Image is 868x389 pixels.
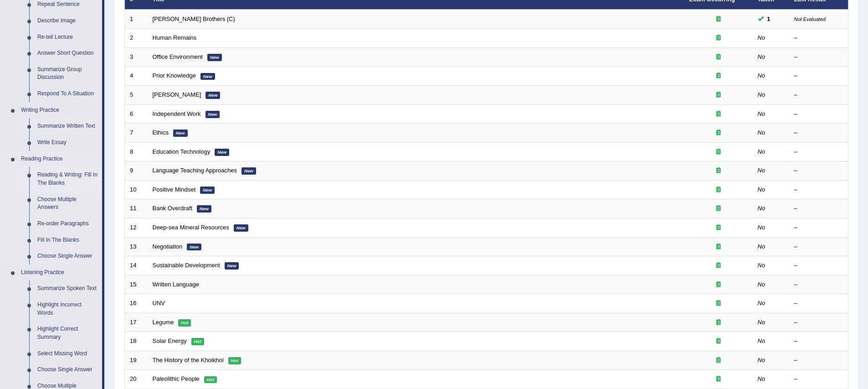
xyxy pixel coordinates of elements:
a: Highlight Incorrect Words [33,297,102,321]
a: Paleolithic People [153,375,200,382]
div: Exam occurring question [689,337,748,346]
td: 5 [125,86,148,105]
em: New [225,262,239,270]
em: Hot [178,319,191,327]
a: Answer Short Question [33,45,102,62]
em: No [758,34,765,41]
div: – [794,280,843,289]
div: Exam occurring question [689,204,748,213]
em: No [758,167,765,174]
td: 18 [125,332,148,351]
a: Describe Image [33,13,102,29]
div: Exam occurring question [689,166,748,175]
div: Exam occurring question [689,261,748,270]
a: Sustainable Development [153,262,220,269]
div: Exam occurring question [689,91,748,99]
div: Exam occurring question [689,15,748,24]
em: No [758,262,765,269]
div: Exam occurring question [689,299,748,308]
em: New [173,130,188,137]
div: Exam occurring question [689,129,748,137]
a: Language Teaching Approaches [153,167,237,174]
em: No [758,243,765,250]
a: Human Remains [153,34,197,41]
td: 14 [125,256,148,275]
a: Select Missing Word [33,346,102,362]
em: No [758,110,765,117]
div: – [794,243,843,251]
a: Choose Single Answer [33,362,102,378]
a: The History of the Khoikhoi [153,357,224,363]
em: Hot [204,376,217,384]
a: Re-order Paragraphs [33,216,102,232]
div: Exam occurring question [689,110,748,119]
em: No [758,72,765,79]
a: Choose Single Answer [33,248,102,265]
em: New [187,244,201,251]
div: – [794,34,843,42]
td: 9 [125,161,148,181]
td: 2 [125,29,148,48]
a: Highlight Correct Summary [33,321,102,345]
div: – [794,186,843,194]
em: No [758,281,765,288]
em: No [758,224,765,231]
div: – [794,261,843,270]
td: 1 [125,10,148,29]
a: UNV [153,300,165,306]
td: 20 [125,370,148,389]
em: No [758,319,765,326]
div: Exam occurring question [689,356,748,365]
div: – [794,204,843,213]
a: Negotiation [153,243,183,250]
div: Exam occurring question [689,375,748,384]
td: 13 [125,237,148,256]
div: Exam occurring question [689,53,748,62]
td: 12 [125,218,148,237]
a: Re-tell Lecture [33,29,102,46]
em: New [207,54,222,61]
em: No [758,53,765,60]
em: No [758,357,765,363]
td: 19 [125,351,148,370]
td: 11 [125,199,148,218]
em: No [758,91,765,98]
a: Positive Mindset [153,186,196,193]
a: Summarize Written Text [33,118,102,135]
a: Ethics [153,129,169,136]
a: Reading Practice [17,151,102,167]
td: 6 [125,104,148,124]
div: – [794,223,843,232]
td: 8 [125,142,148,161]
em: No [758,129,765,136]
td: 3 [125,47,148,67]
a: [PERSON_NAME] Brothers (C) [153,16,235,22]
em: New [200,187,215,194]
em: New [205,111,220,118]
div: – [794,318,843,327]
a: Written Language [153,281,199,288]
div: Exam occurring question [689,318,748,327]
div: – [794,110,843,119]
a: Bank Overdraft [153,205,192,212]
em: New [234,224,248,232]
a: Summarize Group Discussion [33,62,102,86]
div: – [794,299,843,308]
div: – [794,72,843,80]
a: Respond To A Situation [33,86,102,102]
small: Not Evaluated [794,16,826,22]
a: Education Technology [153,148,211,155]
td: 15 [125,275,148,294]
em: Hot [191,338,204,345]
div: Exam occurring question [689,34,748,42]
em: No [758,337,765,344]
td: 4 [125,67,148,86]
em: No [758,300,765,306]
div: Exam occurring question [689,243,748,251]
em: No [758,375,765,382]
em: New [241,167,256,175]
span: You can still take this question [764,14,774,24]
em: Hot [228,357,241,364]
td: 17 [125,313,148,332]
div: – [794,166,843,175]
